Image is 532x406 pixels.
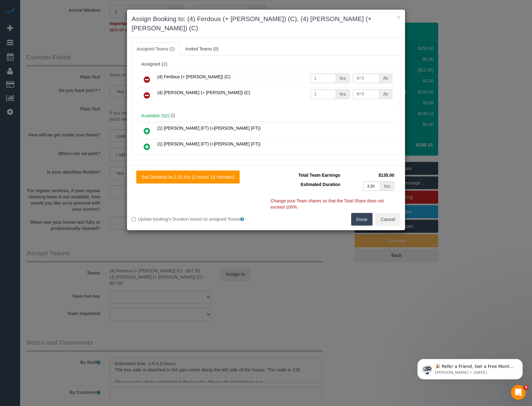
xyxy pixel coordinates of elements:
[157,74,230,79] span: (4) Ferdous (+ [PERSON_NAME]) (C)
[336,74,350,83] div: hrs
[132,216,261,222] label: Update booking's Duration based on assigned Teams
[375,213,400,226] button: Cancel
[132,217,136,221] input: Update booking's Duration based on assigned Teams
[271,171,342,180] td: Total Team Earnings
[381,181,394,191] div: hrs
[351,213,373,226] button: Done
[380,89,392,99] div: /hr
[301,182,340,187] span: Estimated Duration
[157,90,250,95] span: (4) [PERSON_NAME] (+ [PERSON_NAME]) (C)
[380,74,392,83] div: /hr
[157,141,260,146] span: (1) [PERSON_NAME] (FT) (+[PERSON_NAME] (FT))
[524,385,529,390] span: 9
[157,126,260,131] span: (1) [PERSON_NAME] (FT) (+[PERSON_NAME] (FT))
[397,14,400,20] button: ×
[132,42,180,55] a: Assigned Teams (2)
[408,346,532,389] iframe: Intercom notifications message
[180,42,223,55] a: Invited Teams (0)
[132,14,400,33] h3: Assign Booking to: (4) Ferdous (+ [PERSON_NAME]) (C), (4) [PERSON_NAME] (+ [PERSON_NAME]) (C)
[141,113,391,119] h4: Available (52)
[141,62,391,67] div: Assigned (2)
[136,171,240,184] button: Set Duration to 2.25 hrs (2 hours 15 minutes)
[511,385,526,400] iframe: Intercom live chat
[342,171,396,180] td: $135.00
[336,89,350,99] div: hrs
